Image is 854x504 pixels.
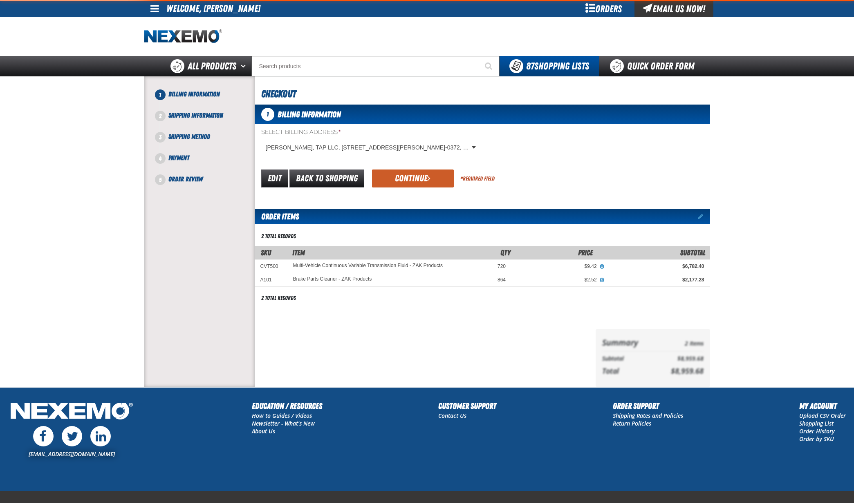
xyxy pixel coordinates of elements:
[29,450,115,458] a: [EMAIL_ADDRESS][DOMAIN_NAME]
[160,111,255,132] li: Shipping Information. Step 2 of 5. Not Completed
[168,154,189,162] span: Payment
[293,263,443,269] a: Multi-Vehicle Continuous Variable Transmission Fluid - ZAK Products
[602,335,655,350] th: Summary
[261,169,288,187] a: Edit
[517,277,597,283] div: $2.52
[526,60,534,72] strong: 87
[799,435,834,443] a: Order by SKU
[292,248,305,257] span: Item
[613,412,683,419] a: Shipping Rates and Policies
[498,263,506,269] span: 720
[155,89,166,100] span: 1
[160,153,255,174] li: Payment. Step 4 of 5. Not Completed
[160,89,255,111] li: Billing Information. Step 1 of 5. Not Completed
[261,108,274,121] span: 1
[500,56,599,76] button: You have 87 Shopping Lists. Open to view details
[526,60,589,72] span: Shopping Lists
[655,353,703,364] td: $8,959.68
[655,335,703,350] td: 2 Items
[160,132,255,153] li: Shipping Method. Step 3 of 5. Not Completed
[438,400,496,412] h2: Customer Support
[500,248,511,257] span: Qty
[460,175,495,183] div: Required Field
[680,248,705,257] span: Subtotal
[799,419,834,427] a: Shopping List
[517,263,597,270] div: $9.42
[261,232,296,240] div: 2 total records
[698,214,710,219] a: Edit items
[251,56,500,76] input: Search
[608,263,704,270] div: $6,782.40
[613,400,683,412] h2: Order Support
[799,412,846,419] a: Upload CSV Order
[578,248,593,257] span: Price
[255,209,299,224] h2: Order Items
[498,277,506,283] span: 864
[261,129,479,136] label: Select Billing Address
[168,175,203,183] span: Order Review
[261,294,296,302] div: 2 total records
[154,89,255,184] nav: Checkout steps. Current step is Billing Information. Step 1 of 5
[252,427,275,435] a: About Us
[144,29,222,44] img: Nexemo logo
[144,29,222,44] a: Home
[168,90,220,98] span: Billing Information
[188,59,236,74] span: All Products
[155,111,166,121] span: 2
[8,400,135,424] img: Nexemo Logo
[599,56,710,76] a: Quick Order Form
[155,153,166,164] span: 4
[597,277,607,284] button: View All Prices for Brake Parts Cleaner - ZAK Products
[289,169,364,187] a: Back to Shopping
[155,132,166,143] span: 3
[168,112,223,119] span: Shipping Information
[238,56,251,76] button: Open All Products pages
[799,400,846,412] h2: My Account
[255,273,287,287] td: A101
[602,353,655,364] th: Subtotal
[479,56,500,76] button: Start Searching
[160,174,255,184] li: Order Review. Step 5 of 5. Not Completed
[293,277,372,282] a: Brake Parts Cleaner - ZAK Products
[252,419,315,427] a: Newsletter - What's New
[613,419,651,427] a: Return Policies
[278,109,341,119] span: Billing Information
[438,412,466,419] a: Contact Us
[608,277,704,283] div: $2,177.28
[372,169,454,187] button: Continue
[597,263,607,270] button: View All Prices for Multi-Vehicle Continuous Variable Transmission Fluid - ZAK Products
[799,427,835,435] a: Order History
[255,260,287,273] td: CVT500
[671,366,704,376] span: $8,959.68
[261,88,296,100] span: Checkout
[155,174,166,185] span: 5
[252,412,312,419] a: How to Guides / Videos
[266,143,470,152] span: [PERSON_NAME], TAP LLC, [STREET_ADDRESS][PERSON_NAME]-0372, [PHONE_NUMBER]
[252,400,322,412] h2: Education / Resources
[168,133,210,140] span: Shipping Method
[261,248,271,257] a: SKU
[602,364,655,377] th: Total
